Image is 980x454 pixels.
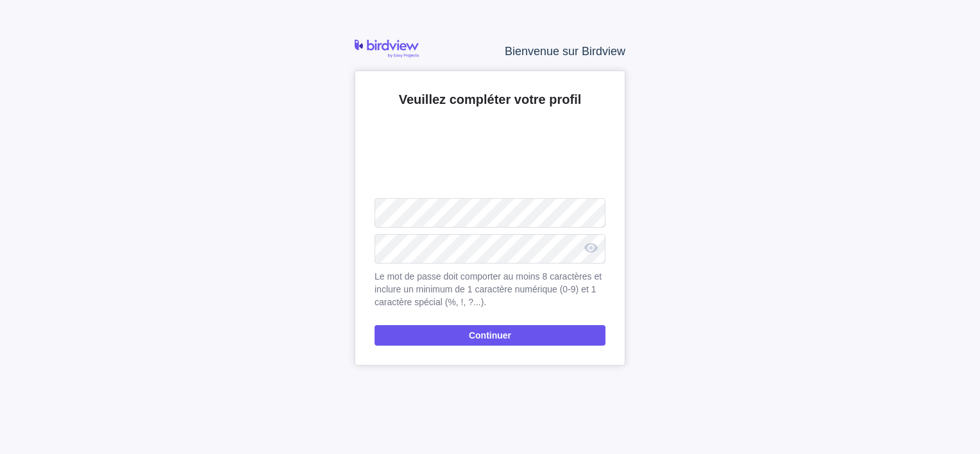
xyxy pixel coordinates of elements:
[469,328,511,343] span: Continuer
[505,45,625,58] span: Bienvenue sur Birdview
[375,325,605,346] span: Continuer
[355,40,419,58] img: logo
[375,270,605,308] span: Le mot de passe doit comporter au moins 8 caractères et inclure un minimum de 1 caractère numériq...
[375,90,605,108] h2: Veuillez compléter votre profil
